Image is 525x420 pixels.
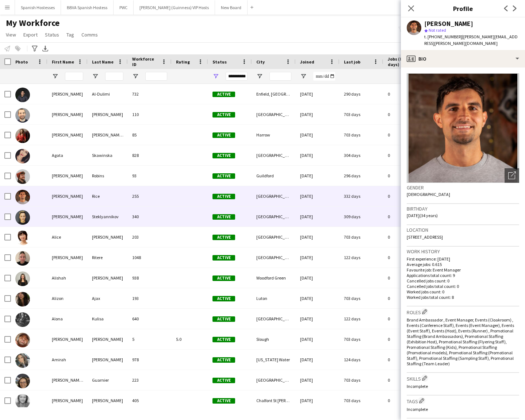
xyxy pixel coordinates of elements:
[47,84,88,104] div: [PERSON_NAME]
[47,329,88,349] div: [PERSON_NAME]
[296,309,340,329] div: [DATE]
[383,227,431,247] div: 0
[88,309,128,329] div: Kulisa
[15,149,30,163] img: Agata Skawinska
[47,268,88,288] div: Alishah
[424,34,462,39] span: t. [PHONE_NUMBER]
[296,186,340,206] div: [DATE]
[252,329,296,349] div: Slough
[15,333,30,347] img: Amir AL-Naggar
[52,73,58,80] button: Open Filter Menu
[212,132,235,138] span: Active
[383,125,431,145] div: 0
[47,309,88,329] div: Alona
[407,184,519,191] h3: Gender
[212,255,235,261] span: Active
[407,234,443,240] span: [STREET_ADDRESS]
[252,207,296,227] div: [GEOGRAPHIC_DATA]
[383,350,431,370] div: 0
[296,288,340,308] div: [DATE]
[6,18,60,28] span: My Workforce
[340,227,383,247] div: 703 days
[340,350,383,370] div: 124 days
[340,186,383,206] div: 332 days
[296,207,340,227] div: [DATE]
[407,256,519,262] p: First experience: [DATE]
[296,268,340,288] div: [DATE]
[47,207,88,227] div: [PERSON_NAME]
[212,92,235,97] span: Active
[296,166,340,186] div: [DATE]
[88,186,128,206] div: Rice
[407,294,519,300] p: Worked jobs total count: 8
[407,374,519,382] h3: Skills
[407,262,519,267] p: Average jobs: 0.615
[252,166,296,186] div: Guildford
[252,104,296,124] div: [GEOGRAPHIC_DATA]
[128,329,172,349] div: 5
[47,104,88,124] div: [PERSON_NAME]
[296,125,340,145] div: [DATE]
[128,350,172,370] div: 978
[128,145,172,165] div: 828
[296,227,340,247] div: [DATE]
[15,353,30,368] img: Amirah Holmer
[15,312,30,327] img: Alona Kulisa
[252,247,296,267] div: [GEOGRAPHIC_DATA]
[212,235,235,240] span: Active
[132,73,139,80] button: Open Filter Menu
[313,72,335,81] input: Joined Filter Input
[401,50,525,68] div: Bio
[505,168,519,183] div: Open photos pop-in
[47,145,88,165] div: Agata
[45,31,59,38] span: Status
[212,112,235,117] span: Active
[47,186,88,206] div: [PERSON_NAME]
[256,73,263,80] button: Open Filter Menu
[383,288,431,308] div: 0
[15,251,30,266] img: Alise Ritere
[407,192,450,197] span: [DEMOGRAPHIC_DATA]
[300,59,314,65] span: Joined
[383,268,431,288] div: 0
[88,390,128,411] div: [PERSON_NAME]
[407,397,519,405] h3: Tags
[47,247,88,267] div: [PERSON_NAME]
[252,84,296,104] div: Enfield, [GEOGRAPHIC_DATA]
[105,72,123,81] input: Last Name Filter Input
[300,73,307,80] button: Open Filter Menu
[128,370,172,390] div: 223
[407,227,519,233] h3: Location
[424,20,473,27] div: [PERSON_NAME]
[128,84,172,104] div: 732
[383,166,431,186] div: 0
[340,247,383,267] div: 122 days
[340,329,383,349] div: 703 days
[15,169,30,184] img: Alex Robins
[407,278,519,284] p: Cancelled jobs count: 0
[88,145,128,165] div: Skawinska
[52,59,74,65] span: First Name
[344,59,360,65] span: Last job
[128,268,172,288] div: 938
[128,288,172,308] div: 193
[407,213,438,218] span: [DATE] (34 years)
[47,390,88,411] div: [PERSON_NAME]
[132,56,158,67] span: Workforce ID
[15,374,30,388] img: Ana Lucia Guarnier
[41,44,50,53] app-action-btn: Export XLSX
[383,390,431,411] div: 0
[296,329,340,349] div: [DATE]
[407,384,519,389] p: Incomplete
[47,288,88,308] div: Alizon
[212,59,227,65] span: Status
[88,207,128,227] div: Steklyannikov
[15,0,61,15] button: Spanish Hostesses
[296,390,340,411] div: [DATE]
[64,30,77,39] a: Tag
[88,84,128,104] div: Al-Dulimi
[15,394,30,409] img: Anastasia Harrold
[15,190,30,204] img: Alexander Rice
[42,30,62,39] a: Status
[407,406,519,412] p: Incomplete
